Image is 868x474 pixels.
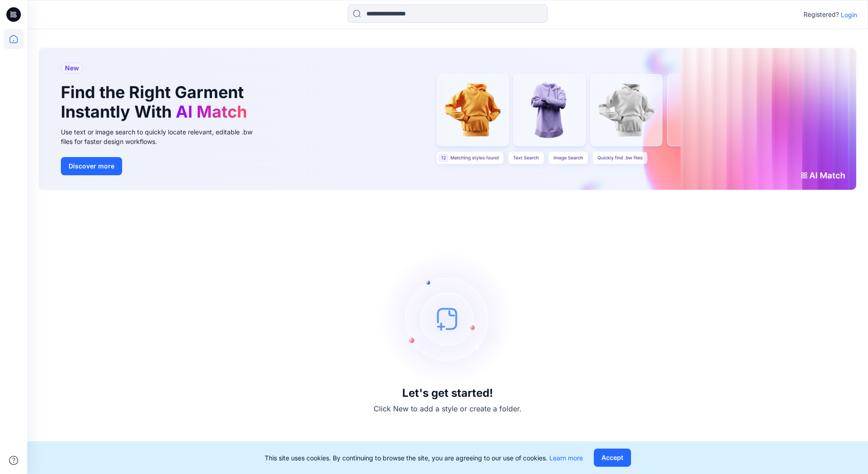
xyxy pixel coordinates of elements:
p: This site uses cookies. By continuing to browse the site, you are agreeing to our use of cookies. [265,453,583,463]
a: Learn more [549,454,583,462]
p: Login [841,10,857,20]
div: Use text or image search to quickly locate relevant, editable .bw files for faster design workflows. [61,127,265,146]
h3: Let's get started! [402,387,493,400]
span: New [65,63,79,74]
button: Accept [594,449,631,467]
p: Click New to add a style or create a folder. [374,403,522,414]
button: Discover more [61,157,122,175]
h1: Find the Right Garment Instantly With [61,83,252,122]
p: Registered? [804,9,839,20]
span: AI Match [176,102,247,122]
img: empty-state-image.svg [380,251,516,387]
